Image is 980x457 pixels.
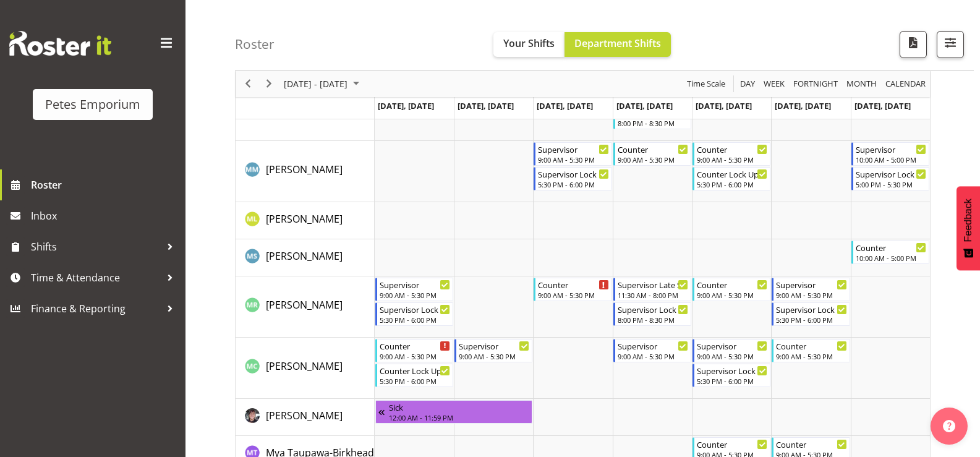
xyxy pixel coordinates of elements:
[762,77,786,92] span: Week
[856,155,926,164] div: 10:00 AM - 5:00 PM
[963,199,974,242] span: Feedback
[380,303,450,315] div: Supervisor Lock Up
[776,315,846,325] div: 5:30 PM - 6:00 PM
[378,100,434,111] span: [DATE], [DATE]
[692,278,770,301] div: Melanie Richardson"s event - Counter Begin From Friday, October 3, 2025 at 9:00:00 AM GMT+13:00 E...
[538,290,608,300] div: 9:00 AM - 5:30 PM
[375,400,533,424] div: Michelle Whale"s event - Sick Begin From Friday, September 26, 2025 at 12:00:00 AM GMT+12:00 Ends...
[236,239,375,276] td: Maureen Sellwood resource
[31,268,161,287] span: Time & Attendance
[696,100,752,111] span: [DATE], [DATE]
[375,364,453,387] div: Melissa Cowen"s event - Counter Lock Up Begin From Monday, September 29, 2025 at 5:30:00 PM GMT+1...
[31,207,179,225] span: Inbox
[236,338,375,399] td: Melissa Cowen resource
[618,155,688,164] div: 9:00 AM - 5:30 PM
[697,179,767,189] div: 5:30 PM - 6:00 PM
[856,241,926,254] div: Counter
[697,351,767,361] div: 9:00 AM - 5:30 PM
[266,408,343,423] a: [PERSON_NAME]
[283,77,349,92] span: [DATE] - [DATE]
[856,179,926,189] div: 5:00 PM - 5:30 PM
[380,376,450,386] div: 5:30 PM - 6:00 PM
[266,211,343,226] a: [PERSON_NAME]
[845,77,878,92] span: Month
[459,351,529,361] div: 9:00 AM - 5:30 PM
[389,412,530,422] div: 12:00 AM - 11:59 PM
[534,278,611,301] div: Melanie Richardson"s event - Counter Begin From Wednesday, October 1, 2025 at 9:00:00 AM GMT+13:0...
[739,77,756,92] span: Day
[380,340,450,352] div: Counter
[613,339,691,362] div: Melissa Cowen"s event - Supervisor Begin From Thursday, October 2, 2025 at 9:00:00 AM GMT+13:00 E...
[856,253,926,263] div: 10:00 AM - 5:00 PM
[266,359,343,373] span: [PERSON_NAME]
[738,77,757,92] button: Timeline Day
[697,376,767,386] div: 5:30 PM - 6:00 PM
[772,302,850,326] div: Melanie Richardson"s event - Supervisor Lock Up Begin From Saturday, October 4, 2025 at 5:30:00 P...
[692,364,770,387] div: Melissa Cowen"s event - Supervisor Lock Up Begin From Friday, October 3, 2025 at 5:30:00 PM GMT+1...
[538,179,608,189] div: 5:30 PM - 6:00 PM
[380,278,450,291] div: Supervisor
[258,71,279,97] div: next period
[537,100,593,111] span: [DATE], [DATE]
[686,77,726,92] span: Time Scale
[618,351,688,361] div: 9:00 AM - 5:30 PM
[937,31,964,58] button: Filter Shifts
[236,399,375,436] td: Michelle Whale resource
[697,143,767,155] div: Counter
[574,36,661,50] span: Department Shifts
[565,32,671,57] button: Department Shifts
[845,77,879,92] button: Timeline Month
[493,32,565,57] button: Your Shifts
[697,364,767,377] div: Supervisor Lock Up
[261,77,278,92] button: Next
[282,77,365,92] button: October 2025
[380,364,450,377] div: Counter Lock Up
[538,168,608,180] div: Supervisor Lock Up
[380,290,450,300] div: 9:00 AM - 5:30 PM
[503,36,555,50] span: Your Shifts
[692,142,770,166] div: Mandy Mosley"s event - Counter Begin From Friday, October 3, 2025 at 9:00:00 AM GMT+13:00 Ends At...
[884,77,928,92] button: Month
[266,409,343,422] span: [PERSON_NAME]
[851,142,929,166] div: Mandy Mosley"s event - Supervisor Begin From Sunday, October 5, 2025 at 10:00:00 AM GMT+13:00 End...
[772,339,850,362] div: Melissa Cowen"s event - Counter Begin From Saturday, October 4, 2025 at 9:00:00 AM GMT+13:00 Ends...
[856,168,926,180] div: Supervisor Lock Up
[375,278,453,301] div: Melanie Richardson"s event - Supervisor Begin From Monday, September 29, 2025 at 9:00:00 AM GMT+1...
[613,302,691,326] div: Melanie Richardson"s event - Supervisor Lock Up Begin From Thursday, October 2, 2025 at 8:00:00 P...
[31,176,179,194] span: Roster
[772,278,850,301] div: Melanie Richardson"s event - Supervisor Begin From Saturday, October 4, 2025 at 9:00:00 AM GMT+13...
[618,143,688,155] div: Counter
[534,142,611,166] div: Mandy Mosley"s event - Supervisor Begin From Wednesday, October 1, 2025 at 9:00:00 AM GMT+13:00 E...
[856,143,926,155] div: Supervisor
[618,290,688,300] div: 11:30 AM - 8:00 PM
[266,249,343,263] a: [PERSON_NAME]
[697,278,767,291] div: Counter
[235,37,275,51] h4: Roster
[266,297,343,312] a: [PERSON_NAME]
[943,420,955,432] img: help-xxl-2.png
[31,237,161,256] span: Shifts
[851,241,929,264] div: Maureen Sellwood"s event - Counter Begin From Sunday, October 5, 2025 at 10:00:00 AM GMT+13:00 En...
[236,141,375,202] td: Mandy Mosley resource
[697,290,767,300] div: 9:00 AM - 5:30 PM
[236,276,375,338] td: Melanie Richardson resource
[776,303,846,315] div: Supervisor Lock Up
[240,77,257,92] button: Previous
[266,163,343,176] span: [PERSON_NAME]
[692,339,770,362] div: Melissa Cowen"s event - Supervisor Begin From Friday, October 3, 2025 at 9:00:00 AM GMT+13:00 End...
[375,339,453,362] div: Melissa Cowen"s event - Counter Begin From Monday, September 29, 2025 at 9:00:00 AM GMT+13:00 End...
[900,31,927,58] button: Download a PDF of the roster according to the set date range.
[697,168,767,180] div: Counter Lock Up
[458,100,514,111] span: [DATE], [DATE]
[791,77,840,92] button: Fortnight
[776,290,846,300] div: 9:00 AM - 5:30 PM
[266,359,343,374] a: [PERSON_NAME]
[697,438,767,450] div: Counter
[266,298,343,312] span: [PERSON_NAME]
[538,143,608,155] div: Supervisor
[380,315,450,325] div: 5:30 PM - 6:00 PM
[266,249,343,263] span: [PERSON_NAME]
[776,278,846,291] div: Supervisor
[618,303,688,315] div: Supervisor Lock Up
[389,401,530,413] div: Sick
